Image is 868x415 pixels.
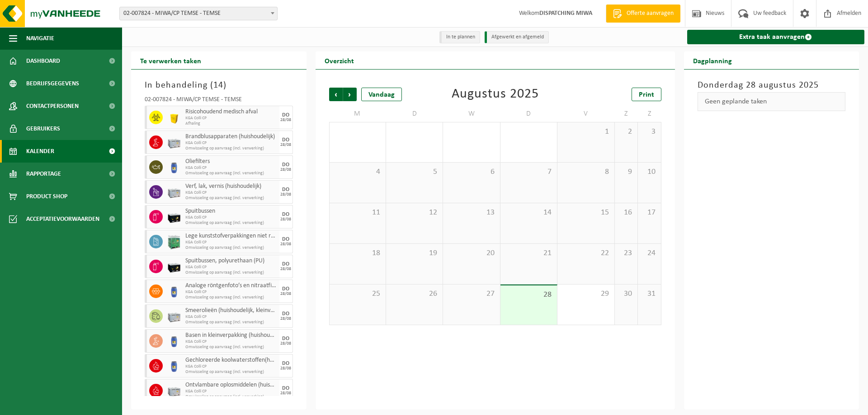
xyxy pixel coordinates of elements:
[282,162,289,168] div: DO
[185,208,277,215] span: Spuitbussen
[185,339,277,345] span: KGA Colli CP
[120,7,277,20] span: 02-007824 - MIWA/CP TEMSE - TEMSE
[448,167,495,177] span: 6
[343,88,357,101] span: Volgende
[329,106,386,122] td: M
[185,282,277,289] span: Analoge röntgenfoto’s en nitraatfilms (huishoudelijk)
[185,345,277,350] span: Omwisseling op aanvraag (incl. verwerking)
[562,127,609,137] span: 1
[624,9,676,18] span: Offerte aanvragen
[439,31,480,43] li: In te plannen
[500,106,557,122] td: D
[185,146,277,151] span: Omwisseling op aanvraag (incl. verwerking)
[185,382,277,389] span: Ontvlambare oplosmiddelen (huishoudelijk)
[26,140,54,163] span: Kalender
[619,289,633,299] span: 30
[26,163,61,185] span: Rapportage
[282,336,289,341] div: DO
[26,95,79,117] span: Contactpersonen
[391,248,438,258] span: 19
[167,284,181,298] img: PB-OT-0120-HPE-00-02
[26,50,60,72] span: Dashboard
[213,81,223,90] span: 14
[26,185,67,208] span: Product Shop
[505,290,552,300] span: 28
[334,208,381,218] span: 11
[386,106,443,122] td: D
[619,167,633,177] span: 9
[26,208,99,230] span: Acceptatievoorwaarden
[443,106,500,122] td: W
[282,361,289,366] div: DO
[687,30,865,44] a: Extra taak aanvragen
[557,106,614,122] td: V
[185,240,277,245] span: KGA Colli CP
[167,135,181,149] img: PB-LB-0680-HPE-GY-11
[185,307,277,314] span: Smeerolieën (huishoudelijk, kleinverpakking)
[167,111,181,124] img: LP-SB-00050-HPE-22
[280,341,291,346] div: 28/08
[361,88,402,101] div: Vandaag
[334,289,381,299] span: 25
[619,127,633,137] span: 2
[185,171,277,176] span: Omwisseling op aanvraag (incl. verwerking)
[282,112,289,118] div: DO
[280,217,291,222] div: 28/08
[619,248,633,258] span: 23
[167,334,181,348] img: PB-OT-0120-HPE-00-02
[185,245,277,251] span: Omwisseling op aanvraag (incl. verwerking)
[185,357,277,364] span: Gechloreerde koolwaterstoffen(huishoudelijk)
[185,220,277,226] span: Omwisseling op aanvraag (incl. verwerking)
[145,79,293,92] h3: In behandeling ( )
[505,208,552,218] span: 14
[282,386,289,391] div: DO
[562,208,609,218] span: 15
[167,160,181,174] img: PB-OT-0120-HPE-00-02
[448,248,495,258] span: 20
[334,248,381,258] span: 18
[280,242,291,247] div: 28/08
[185,332,277,339] span: Basen in kleinverpakking (huishoudelijk)
[316,51,363,69] h2: Overzicht
[185,190,277,196] span: KGA Colli CP
[185,289,277,295] span: KGA Colli CP
[391,208,438,218] span: 12
[505,167,552,177] span: 7
[282,286,289,292] div: DO
[185,257,277,265] span: Spuitbussen, polyurethaan (PU)
[185,295,277,300] span: Omwisseling op aanvraag (incl. verwerking)
[329,88,343,101] span: Vorige
[185,121,277,126] span: Afhaling
[642,208,656,218] span: 17
[452,88,539,101] div: Augustus 2025
[131,51,210,69] h2: Te verwerken taken
[282,261,289,267] div: DO
[280,366,291,371] div: 28/08
[448,208,495,218] span: 13
[280,292,291,296] div: 28/08
[185,158,277,165] span: Oliefilters
[698,79,846,92] h3: Donderdag 28 augustus 2025
[185,389,277,394] span: KGA Colli CP
[698,92,846,111] div: Geen geplande taken
[167,185,181,199] img: PB-LB-0680-HPE-GY-11
[282,187,289,192] div: DO
[185,196,277,201] span: Omwisseling op aanvraag (incl. verwerking)
[280,168,291,172] div: 28/08
[167,210,181,224] img: PB-LB-0680-HPE-BK-11
[684,51,741,69] h2: Dagplanning
[26,27,54,50] span: Navigatie
[185,369,277,375] span: Omwisseling op aanvraag (incl. verwerking)
[391,167,438,177] span: 5
[638,106,661,122] td: Z
[505,248,552,258] span: 21
[280,118,291,122] div: 28/08
[615,106,638,122] td: Z
[282,212,289,217] div: DO
[167,309,181,323] img: PB-LB-0680-HPE-GY-11
[167,359,181,373] img: PB-OT-0120-HPE-00-02
[485,31,549,43] li: Afgewerkt en afgemeld
[185,116,277,121] span: KGA Colli CP
[282,311,289,317] div: DO
[448,289,495,299] span: 27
